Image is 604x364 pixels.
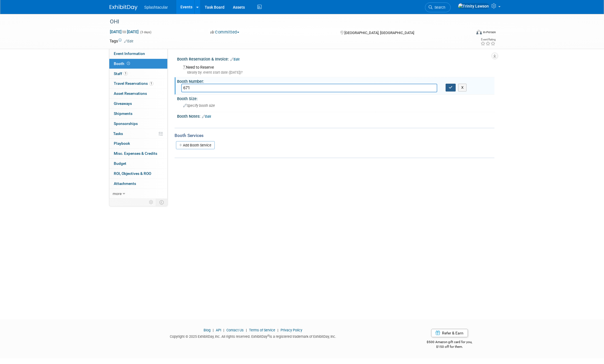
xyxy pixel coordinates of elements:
span: Booth [114,61,131,66]
div: Booth Reservation & Invoice: [177,55,494,62]
a: Search [425,3,451,12]
a: Blog [204,328,211,332]
span: Search [433,5,445,9]
a: Privacy Policy [281,328,302,332]
td: Tags [110,38,133,44]
div: Booth Notes: [177,112,494,119]
img: Trinity Lawson [458,3,489,9]
span: Budget [114,161,126,166]
span: Shipments [114,111,132,116]
button: X [458,84,467,91]
a: Edit [124,39,133,43]
a: Shipments [109,109,167,119]
span: Sponsorships [114,121,138,126]
div: In-Person [483,30,496,34]
div: Ideally by: event start date ([DATE])? [183,70,490,75]
span: ROI, Objectives & ROO [114,171,151,176]
span: (3 days) [140,30,151,34]
span: Travel Reservations [114,81,153,86]
sup: ® [267,334,269,337]
a: Edit [202,115,211,119]
div: $500 Amazon gift card for you, [405,336,495,349]
a: Add Booth Service [176,141,215,149]
a: Playbook [109,139,167,148]
span: Attachments [114,181,136,186]
span: Giveaways [114,101,132,106]
a: Booth [109,59,167,69]
a: Tasks [109,129,167,139]
button: Committed [208,29,241,35]
span: Misc. Expenses & Credits [114,151,157,156]
div: Booth Size: [177,95,494,102]
span: more [113,191,122,196]
span: Splashtacular [144,5,168,9]
span: Specify booth size [183,103,215,108]
div: Event Format [438,29,496,37]
span: Event Information [114,51,145,56]
div: Event Rating [480,38,496,41]
a: Giveaways [109,99,167,109]
a: API [216,328,221,332]
span: Asset Reservations [114,91,147,96]
a: more [109,189,167,199]
span: [GEOGRAPHIC_DATA], [GEOGRAPHIC_DATA] [344,31,414,35]
div: $150 off for them. [405,344,495,349]
img: ExhibitDay [110,5,137,10]
span: Booth not reserved yet [126,61,131,66]
a: Sponsorships [109,119,167,129]
span: Staff [114,71,128,76]
div: Booth Number: [177,77,494,84]
span: | [245,328,248,332]
img: Format-Inperson.png [476,30,482,34]
span: | [276,328,280,332]
a: Refer & Earn [431,329,468,337]
span: to [122,30,127,34]
a: Misc. Expenses & Credits [109,149,167,158]
span: [DATE] [DATE] [110,29,139,34]
div: Need to Reserve [181,63,490,75]
a: ROI, Objectives & ROO [109,169,167,179]
div: Booth Services [175,132,494,139]
a: Asset Reservations [109,89,167,98]
a: Terms of Service [249,328,275,332]
span: | [211,328,215,332]
a: Event Information [109,49,167,59]
a: Edit [230,57,240,61]
a: Staff1 [109,69,167,79]
span: Playbook [114,141,130,146]
a: Attachments [109,179,167,189]
span: 1 [124,71,128,76]
span: Tasks [113,131,123,136]
a: Contact Us [226,328,244,332]
div: OHI [108,17,463,27]
div: Copyright © 2025 ExhibitDay, Inc. All rights reserved. ExhibitDay is a registered trademark of Ex... [110,333,396,339]
td: Toggle Event Tabs [156,199,168,206]
a: Travel Reservations1 [109,79,167,88]
span: 1 [149,81,153,86]
span: | [222,328,226,332]
a: Budget [109,159,167,168]
td: Personalize Event Tab Strip [146,199,156,206]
